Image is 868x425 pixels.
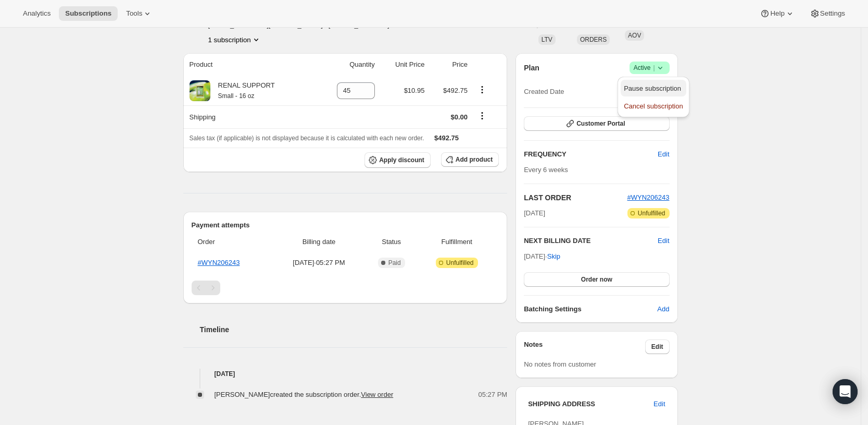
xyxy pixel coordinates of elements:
th: Quantity [316,53,378,76]
button: Add product [441,152,499,167]
th: Price [427,53,471,76]
button: Edit [647,396,671,412]
th: Order [192,230,273,253]
span: No notes from customer [524,360,596,368]
span: [DATE] · [524,252,560,260]
h3: SHIPPING ADDRESS [528,399,653,409]
button: Analytics [17,6,57,21]
span: 05:27 PM [479,390,508,400]
button: Apply discount [364,152,431,168]
button: Shipping actions [474,110,490,122]
span: [PERSON_NAME] created the subscription order. [215,391,394,398]
button: Pause subscription [621,80,686,96]
h2: Plan [524,63,539,73]
h2: FREQUENCY [524,149,658,160]
a: View order [361,391,393,398]
span: [DATE] [524,208,545,218]
span: $492.75 [434,134,459,142]
button: Product actions [208,34,261,45]
th: Product [183,53,316,76]
span: AOV [628,32,641,39]
span: Status [368,237,414,247]
button: Customer Portal [524,116,669,131]
span: $492.75 [443,87,468,94]
button: Product actions [474,84,490,95]
span: Created Date [524,87,564,97]
span: Edit [658,149,669,160]
span: Cancel subscription [624,102,683,110]
span: Apply discount [379,156,424,164]
span: Skip [547,251,560,262]
span: Edit [651,343,663,351]
span: Add product [456,155,493,164]
a: #WYN206243 [198,259,240,266]
h2: LAST ORDER [524,192,627,203]
span: Edit [653,399,665,409]
nav: Pagination [192,281,499,295]
span: Every 6 weeks [524,166,568,174]
span: [DATE] · 05:27 PM [276,258,362,268]
h2: NEXT BILLING DATE [524,236,658,246]
span: Paid [388,259,401,267]
button: Cancel subscription [621,98,686,114]
button: Edit [658,236,669,246]
span: Billing date [276,237,362,247]
button: Tools [120,6,159,21]
span: ORDERS [580,36,607,43]
button: Settings [803,6,851,21]
button: #WYN206243 [627,192,670,203]
span: Unfulfilled [638,209,665,217]
span: Unfulfilled [446,259,474,267]
span: Active [634,63,665,73]
h4: [DATE] [183,369,508,379]
a: #WYN206243 [627,193,670,201]
span: Help [770,9,784,18]
th: Unit Price [378,53,428,76]
div: Open Intercom Messenger [833,379,858,404]
span: Analytics [23,9,51,18]
h2: Timeline [200,324,508,335]
span: Order now [581,275,612,284]
button: Add [651,301,675,318]
span: Tools [126,9,142,18]
h3: Notes [524,339,645,354]
button: Help [753,6,801,21]
h2: Payment attempts [192,220,499,230]
h6: Batching Settings [524,304,657,314]
button: Edit [645,339,670,354]
div: RENAL SUPPORT [210,80,275,101]
button: Order now [524,272,669,287]
span: Fulfillment [421,237,493,247]
button: Edit [651,146,675,163]
span: Subscriptions [65,9,111,18]
span: | [653,64,655,72]
span: $0.00 [451,113,468,121]
span: Pause subscription [624,84,681,92]
img: product img [190,80,210,101]
span: Sales tax (if applicable) is not displayed because it is calculated with each new order. [190,135,424,142]
button: Subscriptions [59,6,118,21]
small: Small - 16 oz [218,92,255,100]
span: $10.95 [404,87,425,94]
span: Settings [820,9,845,18]
span: Customer Portal [576,119,625,128]
th: Shipping [183,105,316,128]
span: Add [657,304,669,314]
span: LTV [542,36,552,43]
button: Skip [541,248,567,265]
